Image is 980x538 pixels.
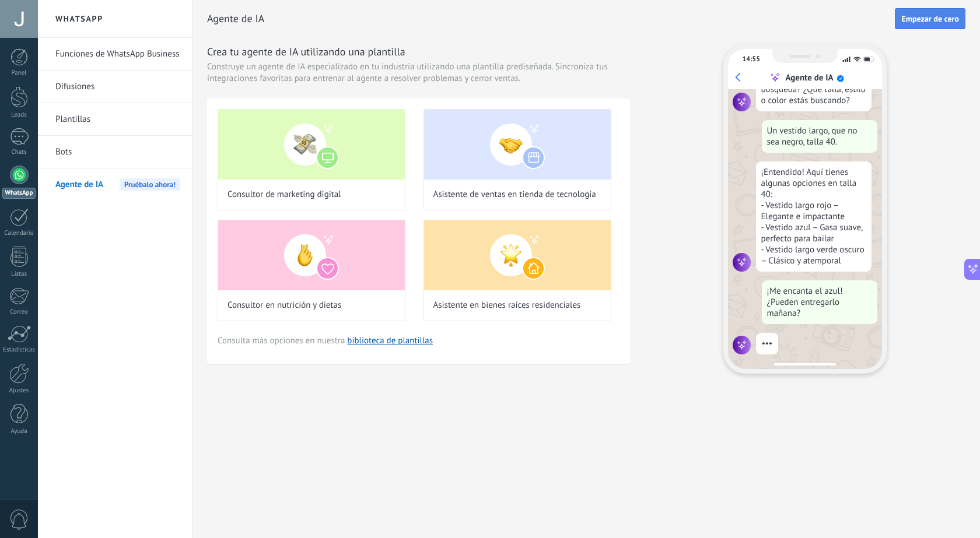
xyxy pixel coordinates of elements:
[2,188,36,199] div: WhatsApp
[733,336,751,354] img: agent icon
[2,308,36,316] div: Correo
[207,61,630,85] span: Construye un agente de IA especializado en tu industria utilizando una plantilla prediseñada. Sin...
[55,38,180,71] a: Funciones de WhatsApp Business
[55,71,180,103] a: Difusiones
[38,168,192,201] li: Agente de IA
[120,178,180,191] span: Pruébalo ahora!
[756,161,871,272] div: ¡Entendido! Aquí tienes algunas opciones en talla 40: - Vestido largo rojo – Elegante e impactant...
[55,136,180,168] a: Bots
[424,110,611,180] img: Asistente de ventas en tienda de tecnología
[2,428,36,435] div: Ayuda
[2,111,36,119] div: Leads
[207,44,630,59] h3: Crea tu agente de IA utilizando una plantilla
[733,93,751,111] img: agent icon
[895,8,965,29] button: Empezar de cero
[38,71,192,103] li: Difusiones
[2,270,36,278] div: Listas
[207,7,895,30] h2: Agente de IA
[2,387,36,395] div: Ajustes
[2,149,36,156] div: Chats
[228,189,341,201] span: Consultor de marketing digital
[55,103,180,136] a: Plantillas
[2,69,36,77] div: Panel
[38,103,192,136] li: Plantillas
[762,280,877,324] div: ¡Me encanta el azul! ¿Pueden entregarlo mañana?
[218,220,405,290] img: Consultor en nutrición y dietas
[433,189,596,201] span: Asistente de ventas en tienda de tecnología
[743,55,760,64] div: 14:55
[55,168,180,201] a: Agente de IAPruébalo ahora!
[218,335,433,346] span: Consulta más opciones en nuestra
[347,335,433,346] a: biblioteca de plantillas
[2,230,36,237] div: Calendario
[228,300,341,311] span: Consultor en nutrición y dietas
[38,38,192,71] li: Funciones de WhatsApp Business
[218,110,405,180] img: Consultor de marketing digital
[433,300,581,311] span: Asistente en bienes raíces residenciales
[424,220,611,290] img: Asistente en bienes raíces residenciales
[733,253,751,272] img: agent icon
[785,72,833,83] div: Agente de IA
[38,136,192,168] li: Bots
[55,168,103,201] span: Agente de IA
[2,346,36,354] div: Estadísticas
[762,120,877,153] div: Un vestido largo, que no sea negro, talla 40.
[901,15,959,23] span: Empezar de cero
